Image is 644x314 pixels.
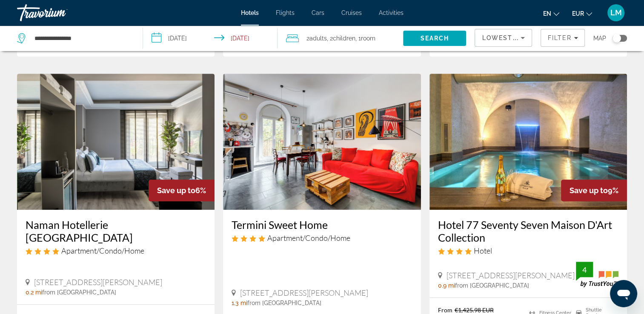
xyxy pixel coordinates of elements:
span: Lowest Price [482,34,536,41]
div: 9% [561,180,627,201]
span: 2 [306,32,327,44]
div: 4 star Apartment [232,233,412,243]
span: 1.3 mi [232,300,247,306]
span: , 1 [355,32,375,44]
span: 0.9 mi [438,282,455,289]
a: Cars [312,9,324,16]
span: from [GEOGRAPHIC_DATA] [455,282,529,289]
span: Children [333,35,355,42]
div: 4 star Apartment [26,246,206,255]
a: Travorium [17,2,102,24]
span: Apartment/Condo/Home [61,246,144,255]
span: Room [361,35,375,42]
span: Filter [547,34,572,41]
mat-select: Sort by [482,33,525,43]
button: Search [403,31,466,46]
span: Hotel [474,246,492,255]
a: Activities [379,9,404,16]
span: Apartment/Condo/Home [267,233,350,243]
span: [STREET_ADDRESS][PERSON_NAME] [240,288,368,297]
input: Search hotel destination [34,32,130,45]
span: 0.2 mi [26,289,42,296]
button: User Menu [605,4,627,22]
span: EUR [572,10,584,17]
button: Select check in and out date [143,26,278,51]
del: €1,425.98 EUR [455,306,494,314]
img: Termini Sweet Home [223,74,421,210]
a: Cruises [341,9,362,16]
img: TrustYou guest rating badge [576,262,618,287]
span: from [GEOGRAPHIC_DATA] [247,300,321,306]
span: en [543,10,551,17]
a: Termini Sweet Home [232,218,412,231]
span: [STREET_ADDRESS][PERSON_NAME] [34,277,162,287]
button: Change language [543,7,559,20]
div: 4 star Hotel [438,246,618,255]
span: [STREET_ADDRESS][PERSON_NAME] [447,271,575,280]
a: Naman Hotellerie [GEOGRAPHIC_DATA] [26,218,206,244]
span: Map [593,32,606,44]
span: Search [421,35,449,42]
span: Save up to [570,186,608,195]
div: 4 [576,265,593,275]
span: from [GEOGRAPHIC_DATA] [42,289,116,296]
a: Hotel 77 Seventy Seven Maison D'Art Collection [438,218,618,244]
a: Hotels [241,9,259,16]
span: LM [610,9,622,17]
span: Adults [309,35,327,42]
img: Naman Hotellerie Spagna [17,74,215,210]
button: Toggle map [606,34,627,42]
span: From [438,306,452,314]
iframe: Bouton de lancement de la fenêtre de messagerie [610,280,637,307]
span: Save up to [157,186,195,195]
div: 6% [149,180,215,201]
img: Hotel 77 Seventy Seven Maison D'Art Collection [429,74,627,210]
a: Flights [276,9,295,16]
button: Filters [541,29,585,47]
button: Travelers: 2 adults, 2 children [278,26,404,51]
span: , 2 [327,32,355,44]
button: Change currency [572,7,592,20]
